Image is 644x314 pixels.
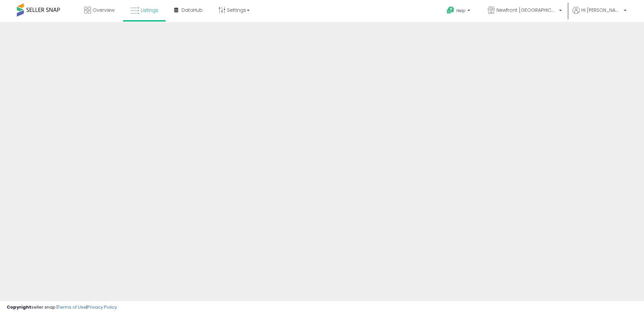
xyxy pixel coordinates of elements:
[141,7,158,13] span: Listings
[581,7,622,13] span: Hi [PERSON_NAME]
[446,6,455,14] i: Get Help
[496,7,557,13] span: Newfront [GEOGRAPHIC_DATA]
[182,7,203,13] span: DataHub
[441,1,477,22] a: Help
[456,8,465,13] span: Help
[93,7,115,13] span: Overview
[573,7,626,22] a: Hi [PERSON_NAME]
